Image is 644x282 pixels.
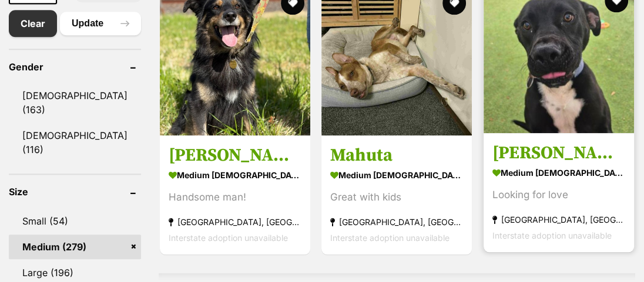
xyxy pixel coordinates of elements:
strong: [GEOGRAPHIC_DATA], [GEOGRAPHIC_DATA] [169,214,301,230]
strong: [GEOGRAPHIC_DATA], [GEOGRAPHIC_DATA] [330,214,463,230]
header: Size [9,186,141,197]
strong: [GEOGRAPHIC_DATA], [GEOGRAPHIC_DATA] [492,212,625,227]
h3: [PERSON_NAME] [169,144,301,167]
a: Clear [9,10,57,37]
strong: medium [DEMOGRAPHIC_DATA] Dog [169,167,301,184]
strong: medium [DEMOGRAPHIC_DATA] Dog [492,164,625,181]
img: adc.png [419,1,427,9]
a: [PERSON_NAME] medium [DEMOGRAPHIC_DATA] Dog Looking for love [GEOGRAPHIC_DATA], [GEOGRAPHIC_DATA]... [484,133,634,252]
a: [DEMOGRAPHIC_DATA] (163) [9,83,141,122]
header: Gender [9,62,141,72]
span: Interstate adoption unavailable [492,230,612,240]
h3: [PERSON_NAME] [492,142,625,164]
a: [PERSON_NAME] medium [DEMOGRAPHIC_DATA] Dog Handsome man! [GEOGRAPHIC_DATA], [GEOGRAPHIC_DATA] In... [160,135,310,254]
div: Looking for love [492,187,625,203]
span: Interstate adoption unavailable [330,233,450,243]
h3: Mahuta [330,144,463,167]
a: [DEMOGRAPHIC_DATA] (116) [9,123,141,162]
a: Medium (279) [9,235,141,259]
button: Update [60,12,141,35]
div: Handsome man! [169,189,301,205]
strong: medium [DEMOGRAPHIC_DATA] Dog [330,167,463,184]
a: Small (54) [9,209,141,233]
div: Great with kids [330,189,463,205]
a: Mahuta medium [DEMOGRAPHIC_DATA] Dog Great with kids [GEOGRAPHIC_DATA], [GEOGRAPHIC_DATA] Interst... [321,135,472,254]
span: Interstate adoption unavailable [169,233,288,243]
